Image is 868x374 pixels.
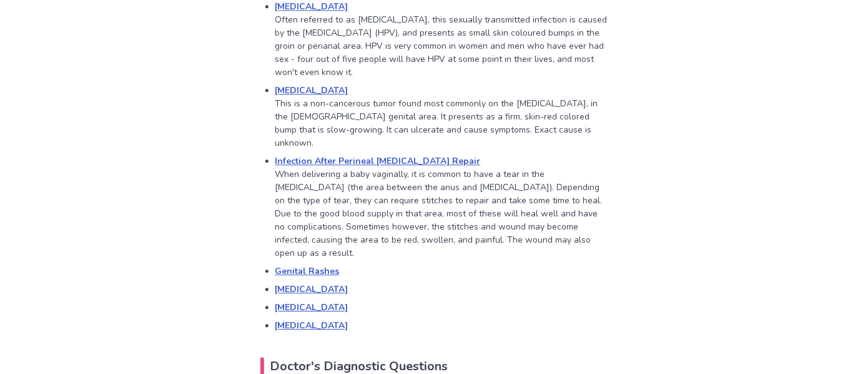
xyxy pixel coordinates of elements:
[275,265,340,277] a: Genital Rashes
[275,97,608,149] p: This is a non-cancerous tumor found most commonly on the [MEDICAL_DATA], in the [DEMOGRAPHIC_DATA...
[275,320,348,331] a: [MEDICAL_DATA]
[275,84,348,96] a: [MEDICAL_DATA]
[275,168,608,260] p: When delivering a baby vaginally, it is common to have a tear in the [MEDICAL_DATA] (the area bet...
[275,1,348,13] a: [MEDICAL_DATA]
[275,13,608,79] p: Often referred to as [MEDICAL_DATA], this sexually transmitted infection is caused by the [MEDICA...
[275,155,481,167] a: Infection After Perineal [MEDICAL_DATA] Repair
[275,301,348,313] a: [MEDICAL_DATA]
[275,283,348,295] a: [MEDICAL_DATA]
